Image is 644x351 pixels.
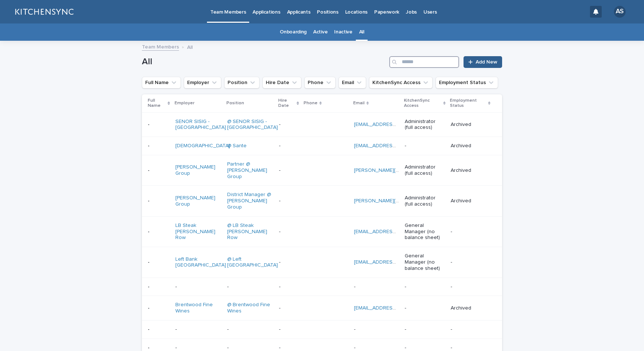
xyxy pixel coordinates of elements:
[451,326,490,333] p: -
[354,122,437,127] a: [EMAIL_ADDRESS][DOMAIN_NAME]
[405,222,445,241] p: General Manager (no balance sheet)
[142,77,181,88] button: Full Name
[451,305,490,311] p: Archived
[450,97,486,110] p: Employment Status
[227,256,278,269] a: @ Left [GEOGRAPHIC_DATA]
[226,99,244,107] p: Position
[227,192,273,210] a: District Manager @ [PERSON_NAME] Group
[451,143,490,149] p: Archived
[175,99,194,107] p: Employer
[148,141,151,149] p: -
[334,23,353,41] a: Inactive
[405,119,445,131] p: Administrator (full access)
[354,325,357,333] p: -
[175,302,221,314] a: Brentwood Fine Wines
[279,326,298,333] p: -
[354,343,357,351] p: -
[451,259,490,265] p: -
[175,284,221,290] p: -
[142,137,502,155] tr: -- [DEMOGRAPHIC_DATA] @ Sante - [EMAIL_ADDRESS][DOMAIN_NAME] -Archived
[227,302,273,314] a: @ Brentwood Fine Wines
[175,256,226,269] a: Left Bank [GEOGRAPHIC_DATA]
[142,155,502,185] tr: -- [PERSON_NAME] Group Partner @ [PERSON_NAME] Group - [PERSON_NAME][EMAIL_ADDRESS][DOMAIN_NAME] ...
[142,42,179,51] a: Team Members
[304,99,318,107] p: Phone
[148,196,151,204] p: -
[142,57,386,67] h1: All
[279,122,298,128] p: -
[354,168,477,173] a: [PERSON_NAME][EMAIL_ADDRESS][DOMAIN_NAME]
[142,247,502,278] tr: -- Left Bank [GEOGRAPHIC_DATA] @ Left [GEOGRAPHIC_DATA] - [EMAIL_ADDRESS][DOMAIN_NAME] General Ma...
[175,345,221,351] p: -
[227,284,273,290] p: -
[148,120,151,128] p: -
[15,4,74,19] img: lGNCzQTxQVKGkIr0XjOy
[304,77,336,88] button: Phone
[354,198,477,203] a: [PERSON_NAME][EMAIL_ADDRESS][DOMAIN_NAME]
[451,122,490,128] p: Archived
[476,59,497,65] span: Add New
[405,164,445,177] p: Administrator (full access)
[227,345,273,351] p: -
[451,198,490,204] p: Archived
[436,77,498,88] button: Employment Status
[451,229,490,235] p: -
[389,56,459,68] input: Search
[405,305,445,311] p: -
[279,259,298,265] p: -
[262,77,301,88] button: Hire Date
[405,195,445,207] p: Administrator (full access)
[279,143,298,149] p: -
[227,119,278,131] a: @ SENOR SISIG - [GEOGRAPHIC_DATA]
[227,161,273,180] a: Partner @ [PERSON_NAME] Group
[614,6,626,18] div: AS
[184,77,221,88] button: Employer
[278,97,295,110] p: Hire Date
[148,258,151,265] p: -
[405,284,445,290] p: -
[279,345,298,351] p: -
[142,112,502,137] tr: -- SENOR SISIG - [GEOGRAPHIC_DATA] @ SENOR SISIG - [GEOGRAPHIC_DATA] - [EMAIL_ADDRESS][DOMAIN_NAM...
[354,260,437,265] a: [EMAIL_ADDRESS][DOMAIN_NAME]
[405,345,445,351] p: -
[464,56,502,68] a: Add New
[187,43,193,51] p: All
[148,166,151,174] p: -
[405,143,445,149] p: -
[339,77,366,88] button: Email
[405,253,445,271] p: General Manager (no balance sheet)
[227,222,273,241] a: @ LB Steak [PERSON_NAME] Row
[142,320,502,339] tr: -- --- -- --
[279,305,298,311] p: -
[175,195,221,207] a: [PERSON_NAME] Group
[279,229,298,235] p: -
[175,222,221,241] a: LB Steak [PERSON_NAME] Row
[359,23,364,41] a: All
[354,229,437,234] a: [EMAIL_ADDRESS][DOMAIN_NAME]
[227,326,273,333] p: -
[313,23,328,41] a: Active
[148,97,166,110] p: Full Name
[148,343,151,351] p: -
[142,216,502,247] tr: -- LB Steak [PERSON_NAME] Row @ LB Steak [PERSON_NAME] Row - [EMAIL_ADDRESS][DOMAIN_NAME] General...
[451,167,490,174] p: Archived
[451,284,490,290] p: -
[142,296,502,321] tr: -- Brentwood Fine Wines @ Brentwood Fine Wines - [EMAIL_ADDRESS][DOMAIN_NAME] -Archived
[142,186,502,216] tr: -- [PERSON_NAME] Group District Manager @ [PERSON_NAME] Group - [PERSON_NAME][EMAIL_ADDRESS][DOMA...
[175,164,221,177] a: [PERSON_NAME] Group
[175,119,226,131] a: SENOR SISIG - [GEOGRAPHIC_DATA]
[175,326,221,333] p: -
[279,167,298,174] p: -
[354,282,357,290] p: -
[369,77,433,88] button: KitchenSync Access
[224,77,260,88] button: Position
[354,305,437,311] a: [EMAIL_ADDRESS][DOMAIN_NAME]
[148,282,151,290] p: -
[279,284,298,290] p: -
[227,143,247,149] a: @ Sante
[142,278,502,296] tr: -- --- -- --
[404,97,441,110] p: KitchenSync Access
[279,198,298,204] p: -
[148,325,151,333] p: -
